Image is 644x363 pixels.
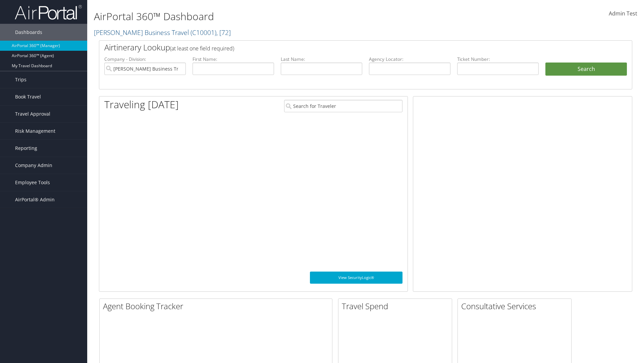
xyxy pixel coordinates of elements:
[15,24,42,41] span: Dashboards
[15,123,55,139] span: Risk Management
[15,106,50,122] span: Travel Approval
[369,56,450,63] label: Agency Locator:
[15,88,41,105] span: Book Travel
[104,42,583,53] h2: Airtinerary Lookup
[15,157,52,174] span: Company Admin
[15,140,37,157] span: Reporting
[103,300,332,312] h2: Agent Booking Tracker
[15,191,55,208] span: AirPortal® Admin
[545,63,627,76] button: Search
[94,9,456,24] h1: AirPortal 360™ Dashboard
[609,10,637,17] span: Admin Test
[104,97,179,112] h1: Traveling [DATE]
[15,4,82,20] img: airportal-logo.png
[104,56,186,63] label: Company - Division:
[193,56,274,63] label: First Name:
[342,300,452,312] h2: Travel Spend
[216,28,231,37] span: , [ 72 ]
[310,272,402,284] a: View SecurityLogic®
[461,300,571,312] h2: Consultative Services
[284,100,402,112] input: Search for Traveler
[609,3,637,24] a: Admin Test
[170,45,234,52] span: (at least one field required)
[281,56,362,63] label: Last Name:
[191,28,216,37] span: ( C10001 )
[15,174,50,191] span: Employee Tools
[457,56,539,63] label: Ticket Number:
[15,71,26,88] span: Trips
[94,28,231,37] a: [PERSON_NAME] Business Travel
